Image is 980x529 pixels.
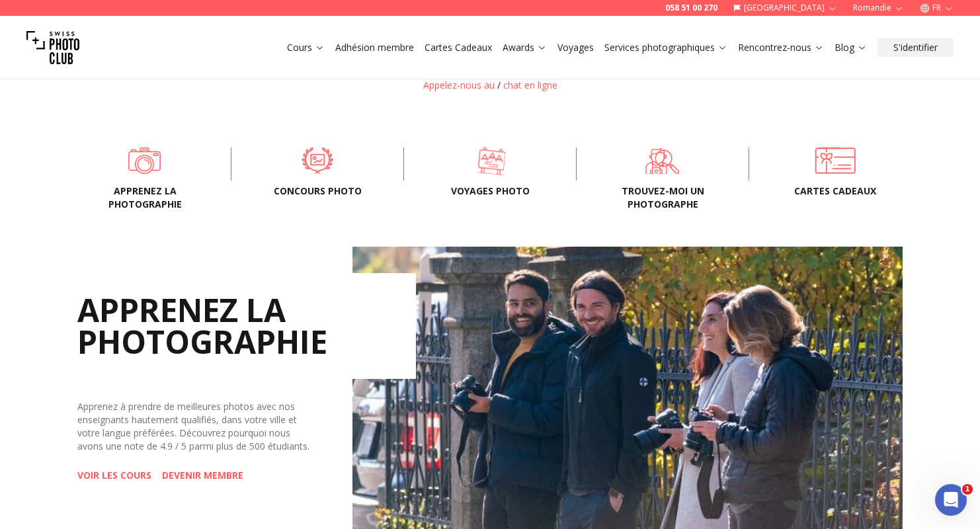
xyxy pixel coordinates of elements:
[738,41,824,54] a: Rencontrez-nous
[503,41,547,54] a: Awards
[282,38,330,57] button: Cours
[77,273,416,379] h2: APPRENEZ LA PHOTOGRAPHIE
[665,3,717,13] a: 058 51 00 270
[77,469,151,482] a: VOIR LES COURS
[878,38,954,57] button: S'identifier
[557,41,594,54] a: Voyages
[599,38,733,57] button: Services photographiques
[598,147,727,174] a: Trouvez-moi un photographe
[335,41,414,54] a: Adhésion membre
[80,184,210,211] span: Apprenez la photographie
[423,79,495,91] a: Appelez-nous au
[604,41,727,54] a: Services photographiques
[425,184,555,198] span: Voyages photo
[330,38,419,57] button: Adhésion membre
[80,147,210,174] a: Apprenez la photographie
[962,484,973,495] span: 1
[829,38,872,57] button: Blog
[253,147,382,174] a: Concours Photo
[770,184,900,198] span: Cartes cadeaux
[733,38,829,57] button: Rencontrez-nous
[497,38,552,57] button: Awards
[425,147,555,174] a: Voyages photo
[26,21,79,74] img: Swiss photo club
[503,79,557,92] button: chat en ligne
[598,184,727,211] span: Trouvez-moi un photographe
[935,484,967,516] iframe: Intercom live chat
[425,41,492,54] a: Cartes Cadeaux
[770,147,900,174] a: Cartes cadeaux
[253,184,382,198] span: Concours Photo
[552,38,599,57] button: Voyages
[162,469,243,482] a: DEVENIR MEMBRE
[287,41,325,54] a: Cours
[835,41,867,54] a: Blog
[77,400,309,452] span: Apprenez à prendre de meilleures photos avec nos enseignants hautement qualifiés, dans votre vill...
[419,38,497,57] button: Cartes Cadeaux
